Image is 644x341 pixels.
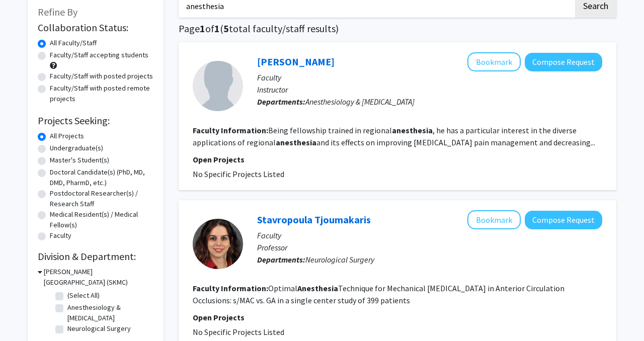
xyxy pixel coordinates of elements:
[193,311,602,323] p: Open Projects
[50,143,103,153] label: Undergraduate(s)
[305,254,374,265] span: Neurological Surgery
[200,22,205,35] span: 1
[38,6,77,18] span: Refine By
[257,71,602,83] p: Faculty
[44,267,153,288] h3: [PERSON_NAME][GEOGRAPHIC_DATA] (SKMC)
[50,188,153,209] label: Postdoctoral Researcher(s) / Research Staff
[297,283,338,293] b: Anesthesia
[223,22,229,35] span: 5
[257,254,305,265] b: Departments:
[257,55,335,68] a: [PERSON_NAME]
[8,296,43,333] iframe: Chat
[257,83,602,96] p: Instructor
[467,52,521,71] button: Add Aaron Ocker to Bookmarks
[67,302,151,323] label: Anesthesiology & [MEDICAL_DATA]
[38,250,153,263] h2: Division & Department:
[38,115,153,127] h2: Projects Seeking:
[525,53,602,71] button: Compose Request to Aaron Ocker
[257,97,305,107] b: Departments:
[50,50,148,60] label: Faculty/Staff accepting students
[193,125,595,147] fg-read-more: Being fellowship trained in regional , he has a particular interest in the diverse applications o...
[193,153,602,165] p: Open Projects
[50,230,71,241] label: Faculty
[257,213,371,226] a: Stavropoula Tjoumakaris
[193,125,268,135] b: Faculty Information:
[193,327,284,337] span: No Specific Projects Listed
[50,71,153,81] label: Faculty/Staff with posted projects
[38,22,153,34] h2: Collaboration Status:
[50,167,153,188] label: Doctoral Candidate(s) (PhD, MD, DMD, PharmD, etc.)
[214,22,220,35] span: 1
[257,241,602,253] p: Professor
[50,83,153,104] label: Faculty/Staff with posted remote projects
[50,209,153,230] label: Medical Resident(s) / Medical Fellow(s)
[179,23,616,35] h1: Page of ( total faculty/staff results)
[276,137,316,147] b: anesthesia
[193,169,284,179] span: No Specific Projects Listed
[50,38,97,48] label: All Faculty/Staff
[193,283,268,293] b: Faculty Information:
[525,211,602,229] button: Compose Request to Stavropoula Tjoumakaris
[193,283,565,305] fg-read-more: Optimal Technique for Mechanical [MEDICAL_DATA] in Anterior Circulation Occlusions: s/MAC vs. GA ...
[257,229,602,241] p: Faculty
[305,97,415,107] span: Anesthesiology & [MEDICAL_DATA]
[50,155,109,165] label: Master's Student(s)
[392,125,433,135] b: anesthesia
[67,290,100,301] label: (Select All)
[50,131,84,141] label: All Projects
[467,210,521,229] button: Add Stavropoula Tjoumakaris to Bookmarks
[67,323,131,334] label: Neurological Surgery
